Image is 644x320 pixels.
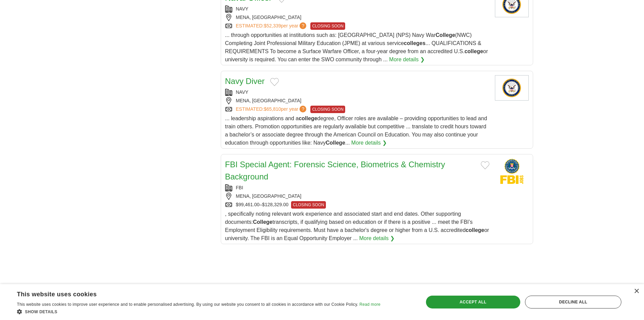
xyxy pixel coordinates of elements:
div: This website uses cookies [17,288,363,298]
div: MENA, [GEOGRAPHIC_DATA] [225,193,490,200]
div: $99,461.00–$128,329.00 [225,201,490,209]
div: Close [634,289,639,294]
a: ESTIMATED:$65,810per year? [236,106,308,113]
strong: college [466,227,484,233]
div: MENA, [GEOGRAPHIC_DATA] [225,97,490,104]
span: CLOSING SOON [310,22,345,30]
a: More details ❯ [351,139,387,147]
span: CLOSING SOON [291,201,326,209]
span: CLOSING SOON [310,106,345,113]
a: NAVY [236,6,248,12]
a: NAVY [236,89,248,95]
strong: colleges [404,40,426,46]
span: Show details [25,310,57,314]
img: FBI logo [495,158,529,184]
span: ... leadership aspirations and a degree, Officer roles are available – providing opportunities to... [225,115,487,146]
button: Add to favorite jobs [481,161,490,169]
div: MENA, [GEOGRAPHIC_DATA] [225,14,490,21]
div: Decline all [525,296,621,308]
span: $52,339 [264,23,281,28]
strong: college [464,48,483,54]
span: ? [300,106,306,112]
button: Add to favorite jobs [270,78,279,86]
strong: College [436,32,455,38]
strong: College [253,219,272,225]
span: This website uses cookies to improve user experience and to enable personalised advertising. By u... [17,302,358,307]
a: FBI Special Agent: Forensic Science, Biometrics & Chemistry Background [225,160,445,181]
a: FBI [236,185,243,190]
span: $65,810 [264,106,281,112]
a: More details ❯ [359,234,395,242]
div: Accept all [426,296,520,308]
strong: College [326,140,345,146]
a: More details ❯ [389,56,425,64]
img: U.S. Navy logo [495,75,529,101]
a: ESTIMATED:$52,339per year? [236,22,308,30]
strong: college [299,115,317,121]
span: ... through opportunities at institutions such as: [GEOGRAPHIC_DATA] (NPS) Navy War (NWC) Complet... [225,32,488,62]
a: Navy Diver [225,77,265,86]
a: Read more, opens a new window [359,302,380,307]
span: , specifically noting relevant work experience and associated start and end dates. Other supporti... [225,211,489,241]
div: Show details [17,308,380,315]
span: ? [300,22,306,29]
